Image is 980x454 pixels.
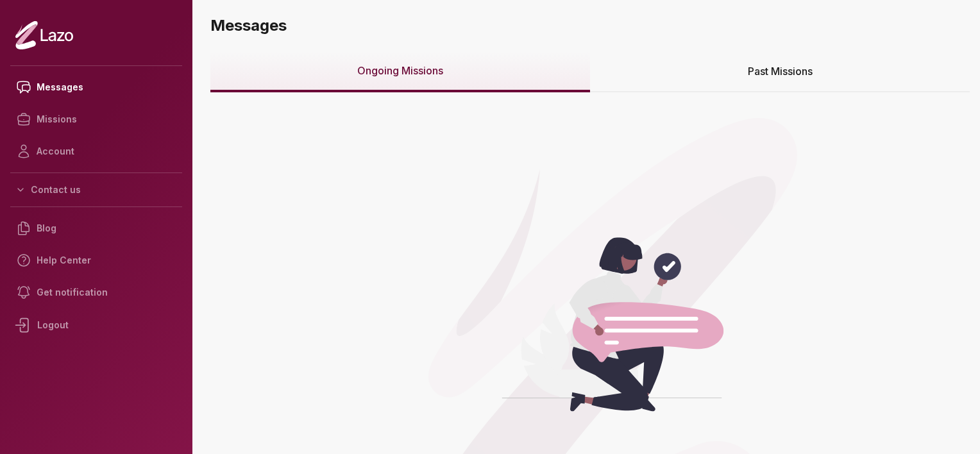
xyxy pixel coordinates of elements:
h3: Messages [210,15,970,36]
a: Account [10,135,182,167]
a: Missions [10,103,182,135]
span: Past Missions [748,63,813,79]
a: Blog [10,212,182,244]
div: Logout [10,308,182,342]
a: Messages [10,71,182,103]
button: Contact us [10,178,182,201]
span: Ongoing Missions [357,63,443,78]
a: Get notification [10,276,182,308]
a: Help Center [10,244,182,276]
